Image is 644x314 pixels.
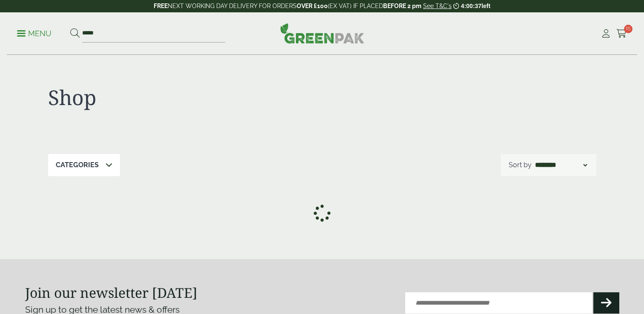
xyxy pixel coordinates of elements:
[48,85,322,110] h1: Shop
[17,29,52,39] p: Menu
[624,25,633,33] span: 15
[56,160,99,170] p: Categories
[423,3,452,9] a: See T&C's
[616,29,627,38] i: Cart
[461,3,481,9] span: 4:00:37
[616,27,627,40] a: 15
[533,160,589,170] select: Shop order
[601,29,611,38] i: My Account
[154,3,168,9] strong: FREE
[17,29,52,37] a: Menu
[297,3,328,9] strong: OVER £100
[383,3,421,9] strong: BEFORE 2 pm
[481,3,490,9] span: left
[280,23,364,43] img: GreenPak Supplies
[509,160,532,170] p: Sort by
[25,283,197,302] strong: Join our newsletter [DATE]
